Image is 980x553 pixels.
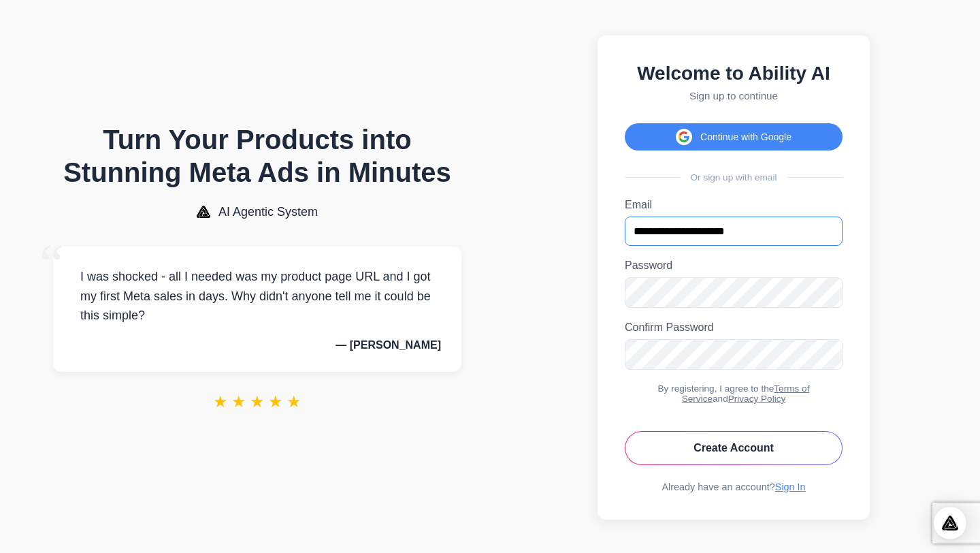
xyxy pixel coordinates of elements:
[625,63,843,84] h2: Welcome to Ability AI
[625,431,843,465] button: Create Account
[218,205,318,219] span: AI Agentic System
[682,383,810,404] a: Terms of Service
[625,123,843,151] button: Continue with Google
[73,267,441,326] p: I was shocked - all I needed was my product page URL and I got my first Meta sales in days. Why d...
[625,259,843,272] label: Password
[39,233,64,295] span: “
[625,172,843,183] div: Or sign up with email
[268,392,283,411] span: ★
[625,481,843,492] div: Already have an account?
[213,392,228,411] span: ★
[287,392,301,411] span: ★
[625,199,843,211] label: Email
[728,394,786,404] a: Privacy Policy
[625,90,843,101] p: Sign up to continue
[625,383,843,404] div: By registering, I agree to the and
[250,392,265,411] span: ★
[934,507,966,539] div: Open Intercom Messenger
[197,206,210,218] img: AI Agentic System Logo
[73,339,441,351] p: — [PERSON_NAME]
[231,392,246,411] span: ★
[53,123,461,189] h1: Turn Your Products into Stunning Meta Ads in Minutes
[775,481,806,492] a: Sign In
[625,321,843,334] label: Confirm Password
